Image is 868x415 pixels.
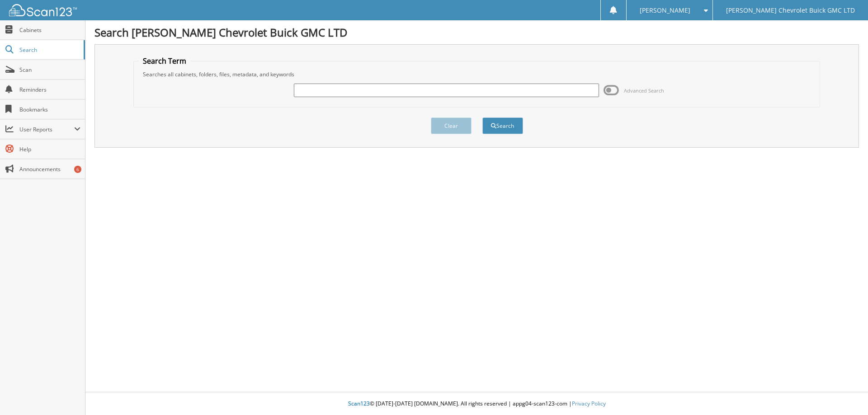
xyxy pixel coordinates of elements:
[85,393,868,415] div: © [DATE]-[DATE] [DOMAIN_NAME]. All rights reserved | appg04-scan123-com |
[640,8,690,13] span: [PERSON_NAME]
[94,25,859,40] h1: Search [PERSON_NAME] Chevrolet Buick GMC LTD
[482,117,523,134] button: Search
[74,166,81,173] div: 6
[348,400,370,407] span: Scan123
[823,372,868,415] iframe: Chat Widget
[431,117,472,134] button: Clear
[624,87,664,94] span: Advanced Search
[19,126,74,133] span: User Reports
[19,106,80,113] span: Bookmarks
[138,70,816,78] div: Searches all cabinets, folders, files, metadata, and keywords
[19,26,80,34] span: Cabinets
[19,46,79,54] span: Search
[19,145,80,153] span: Help
[572,400,606,407] a: Privacy Policy
[19,66,80,74] span: Scan
[19,86,80,93] span: Reminders
[138,56,191,66] legend: Search Term
[726,8,855,13] span: [PERSON_NAME] Chevrolet Buick GMC LTD
[9,4,77,16] img: scan123-logo-white.svg
[19,165,80,173] span: Announcements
